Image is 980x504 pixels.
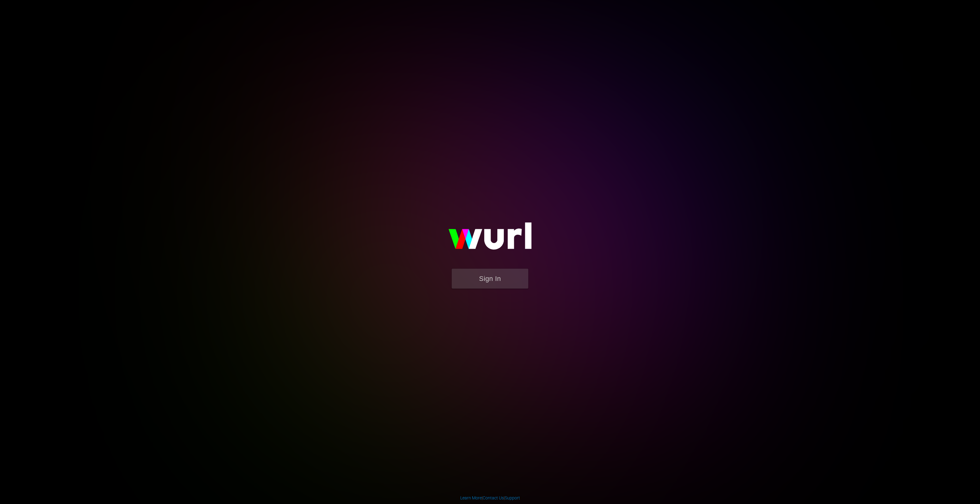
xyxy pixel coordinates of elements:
a: Contact Us [483,495,504,500]
img: wurl-logo-on-black-223613ac3d8ba8fe6dc639794a292ebdb59501304c7dfd60c99c58986ef67473.svg [429,209,551,269]
a: Support [505,495,520,500]
div: | | [460,495,520,501]
button: Sign In [452,269,528,289]
a: Learn More [460,495,482,500]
